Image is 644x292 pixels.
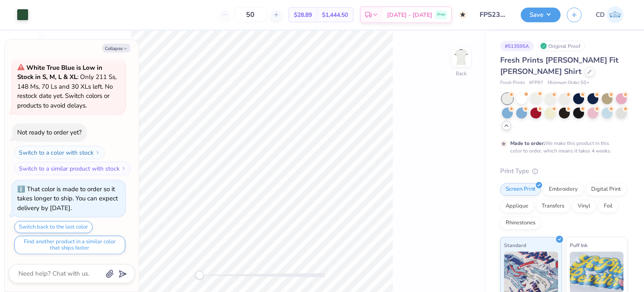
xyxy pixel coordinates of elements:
span: : Only 211 Ss, 148 Ms, 70 Ls and 30 XLs left. No restock date yet. Switch colors or products to a... [17,63,117,110]
div: Applique [500,200,534,213]
span: Fresh Prints [500,79,525,87]
input: – – [234,7,267,22]
div: Rhinestones [500,217,541,229]
span: Standard [504,241,526,250]
div: Back [456,70,467,77]
div: # 513595A [500,41,534,51]
div: Screen Print [500,183,541,196]
div: Digital Print [586,183,626,196]
span: CD [596,10,605,20]
span: $28.89 [294,11,312,19]
span: $1,444.50 [322,11,348,19]
span: Free [437,12,445,18]
span: Minimum Order: 50 + [548,79,589,87]
img: Switch to a color with stock [95,150,100,155]
button: Switch to a similar product with stock [14,162,131,175]
span: # FP97 [529,79,543,87]
span: Fresh Prints [PERSON_NAME] Fit [PERSON_NAME] Shirt [500,55,618,76]
input: Untitled Design [473,6,514,23]
div: Foil [598,200,618,213]
span: Puff Ink [570,241,587,250]
a: CD [592,6,627,23]
div: We make this product in this color to order, which means it takes 4 weeks. [510,139,613,155]
div: Embroidery [543,183,583,196]
strong: White True Blue is Low in Stock in S, M, L & XL [17,63,102,82]
strong: Made to order: [510,140,545,147]
button: Switch back to the last color [14,221,93,233]
button: Save [521,8,561,22]
div: Not ready to order yet? [17,128,82,137]
div: Accessibility label [195,271,204,279]
div: Print Type [500,166,627,176]
span: [DATE] - [DATE] [387,11,432,19]
div: Transfers [536,200,570,213]
button: Switch to a color with stock [14,146,105,159]
button: Collapse [102,44,130,53]
img: Switch to a similar product with stock [121,166,126,171]
img: Crishel Dayo Isa [607,6,623,23]
div: That color is made to order so it takes longer to ship. You can expect delivery by [DATE]. [17,185,118,212]
img: Back [453,49,470,66]
button: Find another product in a similar color that ships faster [14,236,125,254]
div: Original Proof [538,41,585,51]
div: Vinyl [572,200,596,213]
